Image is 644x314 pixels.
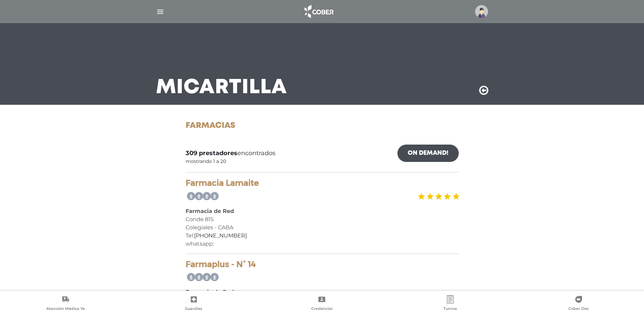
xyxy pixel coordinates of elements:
div: Colegiales - CABA [186,224,459,232]
h4: Farmacia Lamaite [186,178,459,188]
a: Guardias [130,295,258,313]
div: Conde 815 [186,215,459,224]
img: profile-placeholder.svg [475,5,488,18]
span: Turnos [443,306,457,312]
h3: Mi Cartilla [156,79,287,97]
span: Guardias [185,306,202,312]
span: encontrados [186,149,276,158]
a: Atención Médica Ya [1,295,130,313]
h1: Farmacias [186,121,459,131]
b: Farmacia de Red [186,208,234,214]
span: Atención Médica Ya [46,306,85,312]
b: Farmacia de Red [186,289,234,295]
span: Credencial [311,306,332,312]
span: Cober Doc [568,306,589,312]
a: Turnos [386,295,515,313]
b: 309 prestadores [186,149,237,157]
a: Cober Doc [514,295,643,313]
div: whatsapp: [186,240,459,248]
img: logo_cober_home-white.png [301,3,336,20]
a: Credencial [258,295,386,313]
img: Cober_menu-lines-white.svg [156,7,164,16]
div: mostrando 1 a 20 [186,158,226,165]
img: estrellas_badge.png [417,189,460,204]
div: Tel: [186,232,459,240]
a: On Demand! [397,145,459,162]
h4: Farmaplus - N° 14 [186,260,459,269]
a: [PHONE_NUMBER] [194,232,247,239]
